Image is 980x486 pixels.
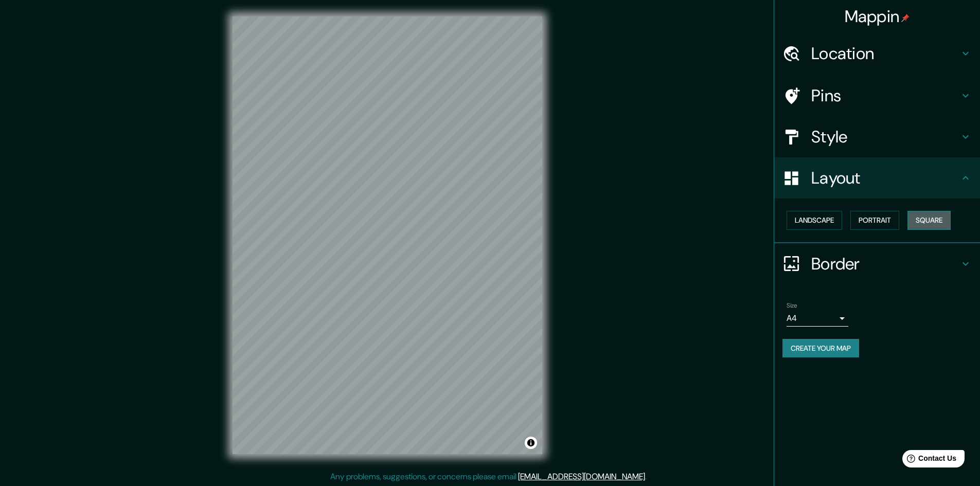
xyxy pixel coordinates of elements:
[518,471,645,482] a: [EMAIL_ADDRESS][DOMAIN_NAME]
[774,75,980,116] div: Pins
[787,211,842,230] button: Landscape
[787,310,848,327] div: A4
[850,211,899,230] button: Portrait
[811,85,959,106] h4: Pins
[811,168,959,188] h4: Layout
[901,14,910,22] img: pin-icon.png
[845,6,910,27] h4: Mappin
[811,127,959,147] h4: Style
[782,339,859,358] button: Create your map
[774,157,980,199] div: Layout
[774,243,980,284] div: Border
[330,471,647,483] p: Any problems, suggestions, or concerns please email .
[525,437,537,449] button: Toggle attribution
[907,211,951,230] button: Square
[888,446,969,475] iframe: Help widget launcher
[648,471,650,483] div: .
[811,43,959,64] h4: Location
[233,16,542,454] canvas: Map
[774,116,980,157] div: Style
[787,301,797,310] label: Size
[774,33,980,74] div: Location
[811,254,959,274] h4: Border
[647,471,648,483] div: .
